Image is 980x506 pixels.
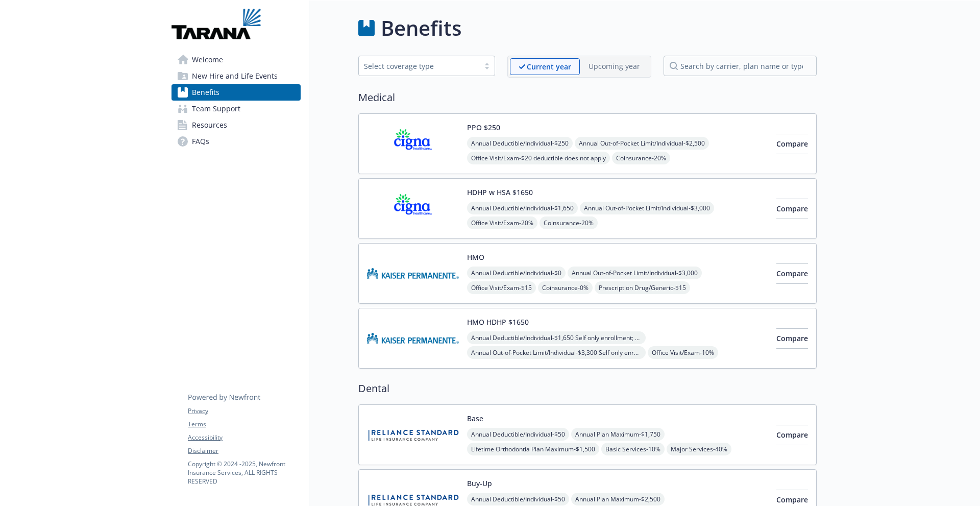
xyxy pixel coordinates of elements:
[367,317,459,360] img: Kaiser Permanente Insurance Company carrier logo
[358,90,817,105] h2: Medical
[192,117,227,133] span: Resources
[171,101,301,117] a: Team Support
[568,267,702,279] span: Annual Out-of-Pocket Limit/Individual - $3,000
[188,420,300,429] a: Terms
[171,84,301,101] a: Benefits
[171,68,301,84] a: New Hire and Life Events
[467,252,484,262] button: HMO
[467,281,536,294] span: Office Visit/Exam - $15
[467,216,537,229] span: Office Visit/Exam - 20%
[580,58,649,75] span: Upcoming year
[601,443,665,455] span: Basic Services - 10%
[192,101,240,117] span: Team Support
[571,493,665,505] span: Annual Plan Maximum - $2,500
[776,139,808,149] span: Compare
[612,152,670,164] span: Coinsurance - 20%
[467,137,573,150] span: Annual Deductible/Individual - $250
[188,460,300,486] p: Copyright © 2024 - 2025 , Newfront Insurance Services, ALL RIGHTS RESERVED
[776,328,808,349] button: Compare
[192,84,219,101] span: Benefits
[467,428,569,441] span: Annual Deductible/Individual - $50
[367,122,459,165] img: CIGNA carrier logo
[776,425,808,445] button: Compare
[381,13,461,43] h1: Benefits
[467,346,646,359] span: Annual Out-of-Pocket Limit/Individual - $3,300 Self only enrollment; $3,300 for any one member wi...
[171,133,301,150] a: FAQs
[467,331,646,344] span: Annual Deductible/Individual - $1,650 Self only enrollment; $3,300 for any one member within a Fa...
[776,269,808,278] span: Compare
[571,428,665,441] span: Annual Plan Maximum - $1,750
[367,413,459,456] img: Reliance Standard Life Insurance Company carrier logo
[776,204,808,213] span: Compare
[192,68,278,84] span: New Hire and Life Events
[776,495,808,504] span: Compare
[467,187,533,198] button: HDHP w HSA $1650
[467,413,483,424] button: Base
[467,202,578,214] span: Annual Deductible/Individual - $1,650
[192,133,209,150] span: FAQs
[188,433,300,442] a: Accessibility
[664,56,817,76] input: search by carrier, plan name or type
[540,216,598,229] span: Coinsurance - 20%
[467,478,492,489] button: Buy-Up
[467,152,610,164] span: Office Visit/Exam - $20 deductible does not apply
[589,61,640,71] p: Upcoming year
[188,446,300,455] a: Disclaimer
[171,117,301,133] a: Resources
[467,122,500,133] button: PPO $250
[776,430,808,440] span: Compare
[575,137,709,150] span: Annual Out-of-Pocket Limit/Individual - $2,500
[367,252,459,295] img: Kaiser Permanente Insurance Company carrier logo
[188,406,300,416] a: Privacy
[538,281,593,294] span: Coinsurance - 0%
[467,493,569,505] span: Annual Deductible/Individual - $50
[171,52,301,68] a: Welcome
[580,202,714,214] span: Annual Out-of-Pocket Limit/Individual - $3,000
[648,346,718,359] span: Office Visit/Exam - 10%
[367,187,459,230] img: CIGNA carrier logo
[595,281,690,294] span: Prescription Drug/Generic - $15
[467,267,566,279] span: Annual Deductible/Individual - $0
[776,199,808,219] button: Compare
[192,52,223,68] span: Welcome
[467,443,599,455] span: Lifetime Orthodontia Plan Maximum - $1,500
[776,263,808,284] button: Compare
[467,317,529,327] button: HMO HDHP $1650
[358,381,817,396] h2: Dental
[776,134,808,154] button: Compare
[667,443,731,455] span: Major Services - 40%
[776,333,808,343] span: Compare
[527,61,571,72] p: Current year
[364,61,474,71] div: Select coverage type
